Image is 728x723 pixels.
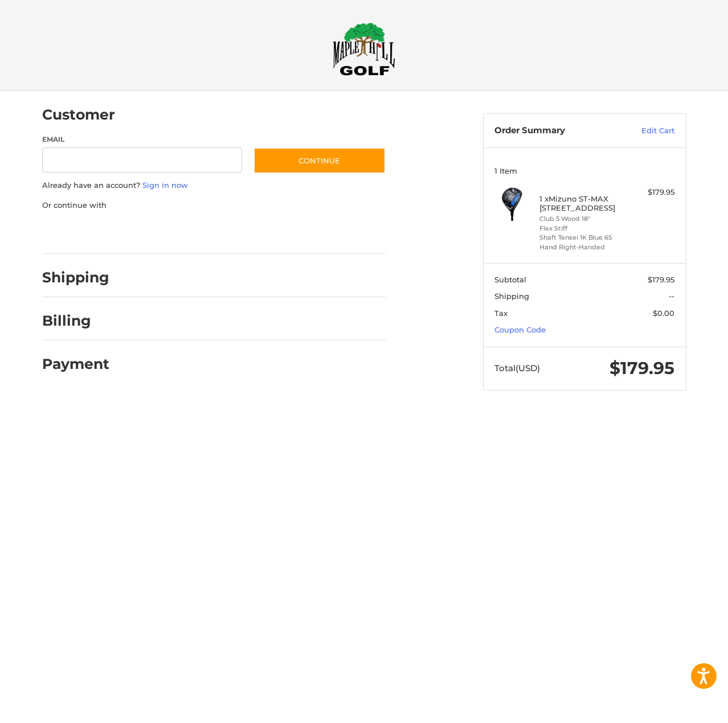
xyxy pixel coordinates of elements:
[494,125,617,137] h3: Order Summary
[629,187,674,198] div: $179.95
[42,200,386,211] p: Or continue with
[333,22,395,76] img: Maple Hill Golf
[634,692,728,723] iframe: Google Customer Reviews
[42,180,386,191] p: Already have an account?
[142,180,188,190] a: Sign in now
[617,125,674,137] a: Edit Cart
[42,355,109,373] h2: Payment
[253,147,386,174] button: Continue
[231,222,317,243] iframe: PayPal-venmo
[653,309,674,318] span: $0.00
[42,134,243,145] label: Email
[494,291,529,301] span: Shipping
[494,309,508,318] span: Tax
[42,269,109,286] h2: Shipping
[539,194,627,213] h4: 1 x Mizuno ST-MAX [STREET_ADDRESS]
[539,233,627,243] li: Shaft Tensei 1K Blue 65
[494,363,540,373] span: Total (USD)
[539,243,627,252] li: Hand Right-Handed
[669,291,674,301] span: --
[494,166,674,175] h3: 1 Item
[539,214,627,224] li: Club 5 Wood 18°
[42,106,115,124] h2: Customer
[42,312,109,330] h2: Billing
[648,275,674,284] span: $179.95
[494,275,526,284] span: Subtotal
[38,222,124,243] iframe: PayPal-paypal
[539,224,627,233] li: Flex Stiff
[610,358,674,379] span: $179.95
[494,325,546,334] a: Coupon Code
[135,222,220,243] iframe: PayPal-paylater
